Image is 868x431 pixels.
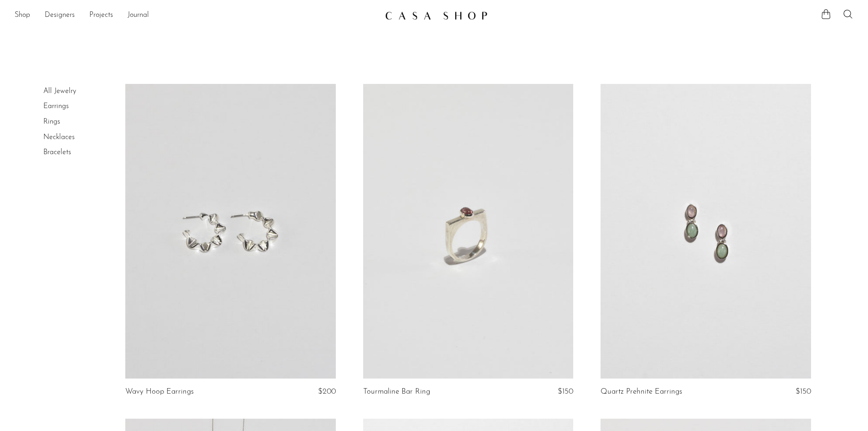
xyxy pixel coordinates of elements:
span: $150 [796,388,811,395]
a: Quartz Prehnite Earrings [601,388,682,396]
nav: Desktop navigation [15,8,378,23]
a: Designers [45,10,75,21]
a: All Jewelry [43,88,76,95]
a: Earrings [43,103,69,110]
a: Necklaces [43,134,75,141]
span: $150 [558,388,573,395]
a: Journal [128,10,149,21]
a: Bracelets [43,149,71,156]
a: Wavy Hoop Earrings [125,388,194,396]
a: Projects [89,10,113,21]
ul: NEW HEADER MENU [15,8,378,23]
a: Shop [15,10,30,21]
a: Tourmaline Bar Ring [363,388,430,396]
a: Rings [43,118,60,125]
span: $200 [318,388,336,395]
